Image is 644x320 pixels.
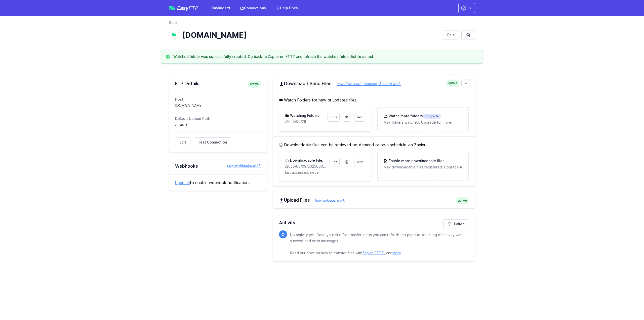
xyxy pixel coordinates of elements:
[332,82,401,86] a: how downloads, sending, & alerts work
[289,158,323,163] h3: Downloadable File:
[388,158,462,164] h3: Enable more downloadable files
[310,198,345,202] a: how uploads work
[392,251,401,255] a: more
[285,170,365,175] p: last accessed: never
[198,140,227,145] span: Test Connection
[378,108,468,131] a: Watch more foldersUpgrade Max folders watched. Upgrade for more.
[285,119,324,124] p: /2025/09/26
[279,219,469,226] h2: Activity
[384,165,462,170] p: Max downloadable files registered. Upgrade for more.
[182,30,439,40] h1: [DOMAIN_NAME]
[290,232,465,256] p: No activity yet. Once your first file transfer starts you can refresh this page to see a log of a...
[175,163,261,169] h2: Webhooks
[443,30,458,40] a: Edit
[443,219,469,229] a: Failed
[423,114,441,119] span: Upgrade
[189,5,198,11] span: FTP
[175,81,261,87] h2: FTP Details
[169,6,198,11] a: EasyFTP
[354,158,365,166] a: Test
[173,54,374,59] h3: Watched folder was successfully created. Go back to Zapier or IFTTT and refresh the watched folde...
[378,152,468,176] a: Enable more downloadable filesUpgrade Max downloadable files registered. Upgrade for more.
[384,120,462,125] p: Max folders watched. Upgrade for more.
[169,6,175,10] img: easyftp_logo.png
[237,4,269,13] a: Connections
[362,251,373,255] a: Zapier
[388,114,441,119] h3: Watch more folders
[169,174,267,191] div: to enable webhook notifications
[175,137,190,147] a: Edit
[222,163,261,168] a: how webhooks work
[175,116,261,121] dt: Default Upload Path
[279,81,469,87] h2: Download / Send Files
[354,113,365,122] a: Test
[279,97,469,103] h5: Watch Folders for new or updated files
[456,197,469,204] span: active
[356,115,363,119] span: Test
[356,160,363,164] span: Test
[279,197,469,203] h2: Upload Files
[273,4,301,13] a: Help Docs
[328,113,340,122] a: Logs
[248,81,261,88] span: active
[169,20,475,28] nav: Breadcrumb
[169,20,177,25] a: Back
[374,251,384,255] a: IFTTT
[175,103,261,108] dd: [DOMAIN_NAME]
[175,97,261,102] dt: Host
[279,142,469,148] h5: Downloadable files can be retrieved on-demand or on a schedule via Zapier
[446,80,459,87] span: active
[289,113,319,118] h3: Watching Folder:
[175,122,261,127] dd: / (root)
[285,164,326,169] p: /2025/05/09/20250509171559_inbound_0422652309_0756011820.mp3
[175,181,190,185] a: Upgrade
[330,158,340,166] a: Edit
[194,137,231,147] a: Test Connection
[208,4,233,13] a: Dashboard
[445,159,463,164] span: Upgrade
[177,6,198,11] span: Easy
